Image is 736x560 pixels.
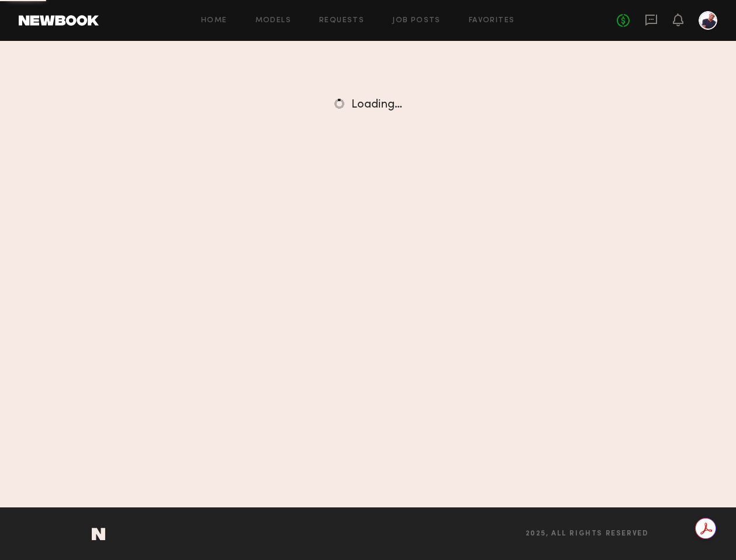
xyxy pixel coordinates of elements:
[255,17,291,25] a: Models
[351,99,402,110] span: Loading…
[469,17,515,25] a: Favorites
[319,17,364,25] a: Requests
[201,17,227,25] a: Home
[392,17,441,25] a: Job Posts
[526,530,649,538] span: 2025, all rights reserved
